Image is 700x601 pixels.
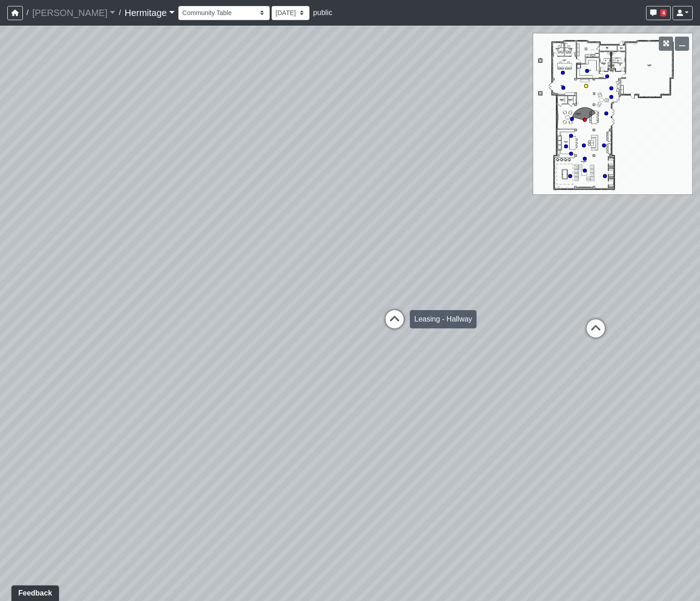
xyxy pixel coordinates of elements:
a: [PERSON_NAME] [32,4,115,22]
iframe: Ybug feedback widget [7,583,61,601]
span: 4 [660,9,667,16]
button: 4 [646,6,671,20]
div: Leasing - Hallway [410,310,476,328]
a: Hermitage [124,4,174,22]
span: / [23,4,32,22]
span: / [115,4,124,22]
span: public [313,9,332,16]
